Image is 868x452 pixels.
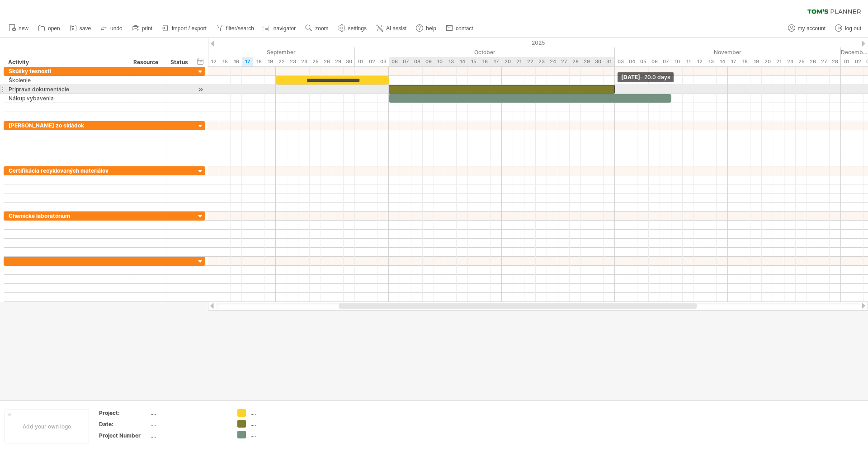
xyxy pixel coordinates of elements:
[106,47,355,57] div: September 2025
[98,23,125,34] a: undo
[130,23,155,34] a: print
[443,23,476,34] a: contact
[250,431,300,438] div: ....
[796,57,807,66] div: Tuesday, 25 November 2025
[456,25,473,32] span: contact
[80,25,91,32] span: save
[592,57,604,66] div: Thursday, 30 October 2025
[581,57,592,66] div: Wednesday, 29 October 2025
[615,47,841,57] div: November 2025
[830,57,841,66] div: Friday, 28 November 2025
[374,23,409,34] a: AI assist
[110,25,123,32] span: undo
[841,57,852,66] div: Monday, 1 December 2025
[570,57,581,66] div: Tuesday, 28 October 2025
[298,57,310,66] div: Wednesday, 24 September 2025
[9,76,124,85] div: Školenie
[9,212,124,220] div: Chemické laboratórium
[426,25,436,32] span: help
[9,67,124,75] div: Skúšky tesnosti
[19,25,28,32] span: new
[151,432,226,439] div: ....
[264,57,276,66] div: Friday, 19 September 2025
[491,57,502,66] div: Friday, 17 October 2025
[479,57,491,66] div: Thursday, 16 October 2025
[671,57,683,66] div: Monday, 10 November 2025
[151,420,226,428] div: ....
[626,57,637,66] div: Tuesday, 4 November 2025
[786,23,828,34] a: my account
[250,409,300,417] div: ....
[807,57,818,66] div: Wednesday, 26 November 2025
[694,57,705,66] div: Wednesday, 12 November 2025
[315,25,328,32] span: zoom
[468,57,479,66] div: Wednesday, 15 October 2025
[784,57,796,66] div: Monday, 24 November 2025
[303,23,331,34] a: zoom
[99,432,149,439] div: Project Number
[798,25,826,32] span: my account
[9,166,124,175] div: Certifikácia recyklovaných materiálov
[445,57,457,66] div: Monday, 13 October 2025
[344,57,355,66] div: Tuesday, 30 September 2025
[637,57,649,66] div: Wednesday, 5 November 2025
[355,47,615,57] div: October 2025
[253,57,264,66] div: Thursday, 18 September 2025
[332,57,344,66] div: Monday, 29 September 2025
[261,23,298,34] a: navigator
[9,121,124,130] div: [PERSON_NAME] zo skládok
[226,25,254,32] span: filter/search
[6,23,31,34] a: new
[160,23,209,34] a: import / export
[99,420,149,428] div: Date:
[151,409,226,417] div: ....
[274,25,296,32] span: navigator
[434,57,445,66] div: Friday, 10 October 2025
[287,57,298,66] div: Tuesday, 23 September 2025
[524,57,536,66] div: Wednesday, 22 October 2025
[558,57,570,66] div: Monday, 27 October 2025
[502,57,513,66] div: Monday, 20 October 2025
[513,57,524,66] div: Tuesday, 21 October 2025
[321,57,332,66] div: Friday, 26 September 2025
[845,25,861,32] span: log out
[242,57,253,66] div: Wednesday, 17 September 2025
[231,57,242,66] div: Tuesday, 16 September 2025
[67,23,94,34] a: save
[250,420,300,428] div: ....
[660,57,671,66] div: Friday, 7 November 2025
[762,57,773,66] div: Thursday, 20 November 2025
[8,58,124,67] div: Activity
[336,23,369,34] a: settings
[683,57,694,66] div: Tuesday, 11 November 2025
[219,57,231,66] div: Monday, 15 September 2025
[739,57,750,66] div: Tuesday, 18 November 2025
[773,57,784,66] div: Friday, 21 November 2025
[536,57,547,66] div: Thursday, 23 October 2025
[414,23,439,34] a: help
[389,57,400,66] div: Monday, 6 October 2025
[833,23,864,34] a: log out
[818,57,830,66] div: Thursday, 27 November 2025
[36,23,63,34] a: open
[728,57,739,66] div: Monday, 17 November 2025
[618,72,674,82] div: [DATE]
[411,57,423,66] div: Wednesday, 8 October 2025
[649,57,660,66] div: Thursday, 6 November 2025
[547,57,558,66] div: Friday, 24 October 2025
[172,25,207,32] span: import / export
[355,57,366,66] div: Wednesday, 1 October 2025
[615,57,626,66] div: Monday, 3 November 2025
[276,57,287,66] div: Monday, 22 September 2025
[214,23,257,34] a: filter/search
[717,57,728,66] div: Friday, 14 November 2025
[133,58,161,67] div: Resource
[99,409,149,417] div: Project:
[208,57,219,66] div: Friday, 12 September 2025
[142,25,152,32] span: print
[423,57,434,66] div: Thursday, 9 October 2025
[750,57,762,66] div: Wednesday, 19 November 2025
[852,57,863,66] div: Tuesday, 2 December 2025
[348,25,367,32] span: settings
[9,94,124,103] div: Nákup vybavenia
